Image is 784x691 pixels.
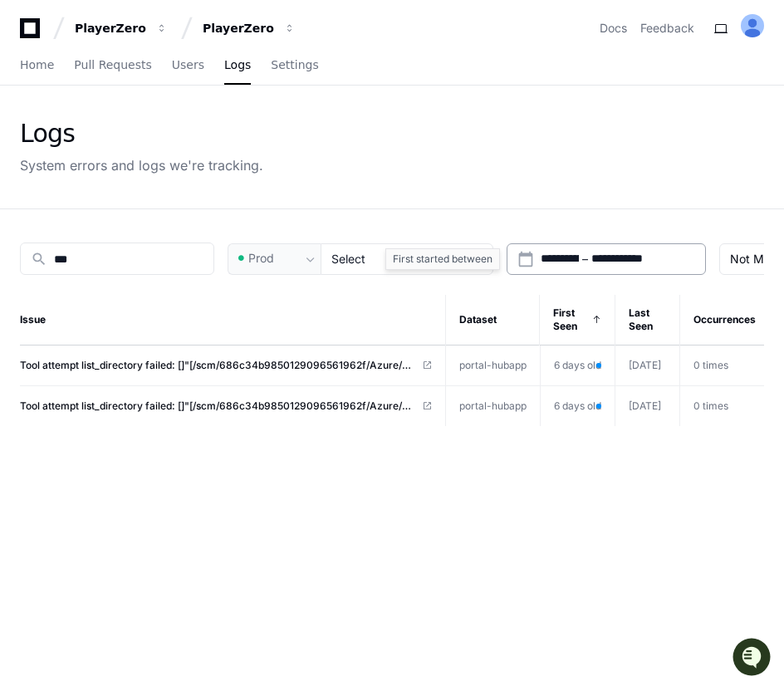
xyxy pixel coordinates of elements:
[445,295,540,345] th: Dataset
[20,359,415,372] span: Tool attempt list_directory failed: []"[/scm/686c34b9850129096561962f/Azure/75a98fcd-8eeb-43bc-81...
[20,295,445,345] th: Issue
[75,20,146,37] div: PlayerZero
[679,295,769,345] th: Occurrences
[56,140,241,154] div: We're offline, but we'll be back soon!
[629,306,653,333] span: Last Seen
[693,399,728,412] span: 0 times
[17,17,50,50] img: PlayerZero
[615,386,679,427] td: [DATE]
[117,174,201,187] a: Powered byPylon
[553,306,588,333] span: First Seen
[248,250,274,267] span: Prod
[540,345,615,385] td: 6 days old
[20,155,263,175] div: System errors and logs we're tracking.
[445,386,540,427] td: portal-hubapp
[517,251,534,267] mat-icon: calendar_today
[741,14,764,37] img: ALV-UjVcatvuIE3Ry8vbS9jTwWSCDSui9a-KCMAzof9oLoUoPIJpWA8kMXHdAIcIkQmvFwXZGxSVbioKmBNr7v50-UrkRVwdj...
[74,47,151,85] a: Pull Requests
[331,252,365,266] span: Select
[582,251,588,267] span: –
[517,251,534,267] button: Open calendar
[271,60,318,70] span: Settings
[600,20,627,37] a: Docs
[640,20,694,37] button: Feedback
[172,47,204,85] a: Users
[20,399,432,413] a: Tool attempt list_directory failed: []"[/scm/686c34b9850129096561962f/Azure/75a98fcd-8eeb-43bc-81...
[74,60,151,70] span: Pull Requests
[68,13,174,43] button: PlayerZero
[56,124,272,140] div: Start new chat
[31,251,47,267] mat-icon: search
[20,399,415,413] span: Tool attempt list_directory failed: []"[/scm/686c34b9850129096561962f/Azure/75a98fcd-8eeb-43bc-81...
[693,359,728,371] span: 0 times
[540,386,615,426] td: 6 days old
[385,248,500,270] div: First started between
[203,20,274,37] div: PlayerZero
[17,66,302,93] div: Welcome
[20,47,54,85] a: Home
[20,359,432,372] a: Tool attempt list_directory failed: []"[/scm/686c34b9850129096561962f/Azure/75a98fcd-8eeb-43bc-81...
[731,636,776,681] iframe: Open customer support
[17,124,47,154] img: 1756235613930-3d25f9e4-fa56-45dd-b3ad-e072dfbd1548
[224,60,251,70] span: Logs
[172,60,204,70] span: Users
[20,60,54,70] span: Home
[271,47,318,85] a: Settings
[20,119,263,149] div: Logs
[224,47,251,85] a: Logs
[445,345,540,386] td: portal-hubapp
[615,345,679,386] td: [DATE]
[282,129,302,149] button: Start new chat
[196,13,302,43] button: PlayerZero
[165,174,201,187] span: Pylon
